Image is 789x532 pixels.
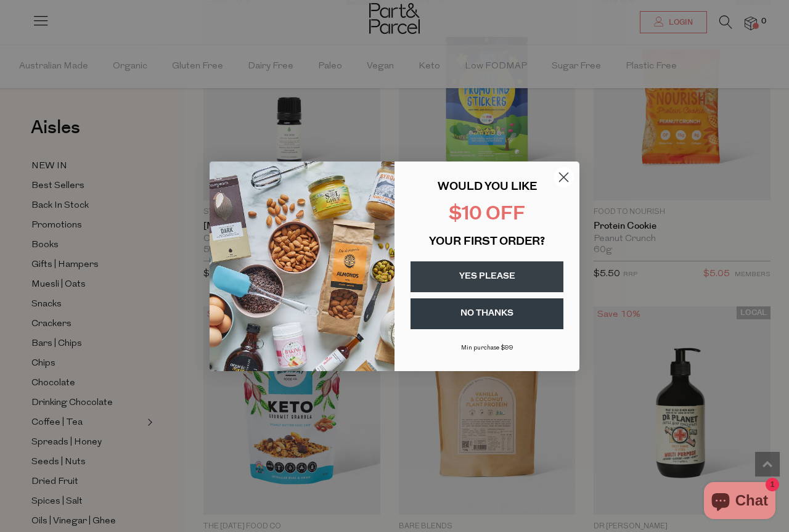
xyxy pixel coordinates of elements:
img: 43fba0fb-7538-40bc-babb-ffb1a4d097bc.jpeg [210,162,394,371]
span: WOULD YOU LIKE [438,182,537,193]
span: $10 OFF [449,205,525,224]
inbox-online-store-chat: Shopify online store chat [700,482,779,522]
button: YES PLEASE [411,261,563,292]
span: Min purchase $99 [461,345,513,351]
span: YOUR FIRST ORDER? [429,237,545,248]
button: Close dialog [553,166,574,188]
button: NO THANKS [411,298,563,329]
